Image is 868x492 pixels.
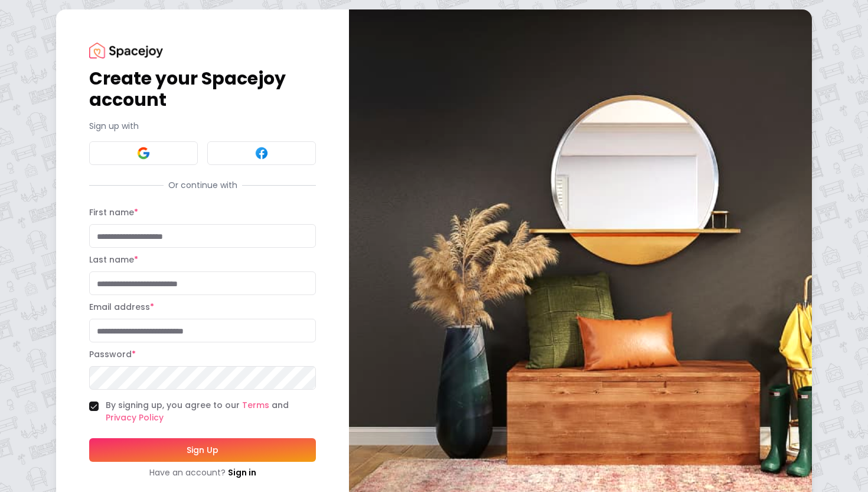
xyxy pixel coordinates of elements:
button: Sign Up [89,438,316,462]
label: Last name [89,254,138,266]
p: Sign up with [89,120,316,132]
img: Google signin [136,146,151,160]
a: Sign in [228,467,256,478]
label: Email address [89,301,154,313]
a: Privacy Policy [106,412,164,423]
label: Password [89,348,136,360]
img: Spacejoy Logo [89,43,163,59]
img: Facebook signin [254,146,269,160]
span: Or continue with [164,179,242,191]
div: Have an account? [89,467,316,478]
h1: Create your Spacejoy account [89,68,316,111]
label: By signing up, you agree to our and [106,399,316,424]
a: Terms [242,399,269,411]
label: First name [89,206,138,218]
